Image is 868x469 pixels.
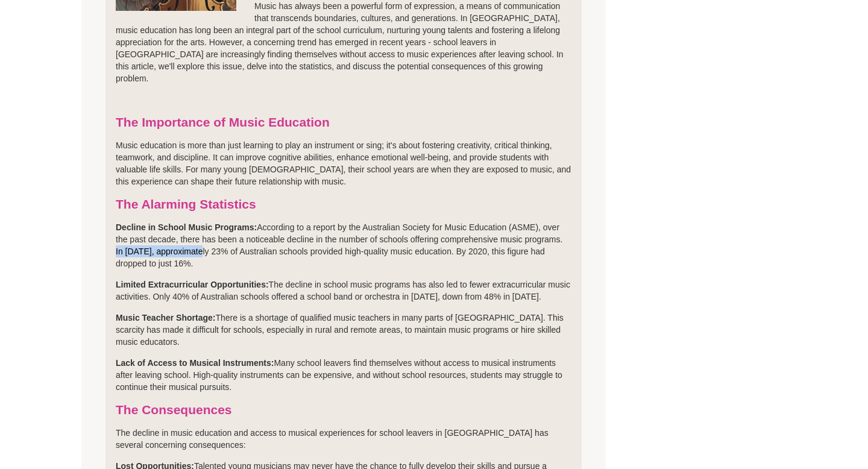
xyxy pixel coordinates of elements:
[116,280,269,289] strong: Limited Extracurricular Opportunities:
[116,357,571,393] p: Many school leavers find themselves without access to musical instruments after leaving school. H...
[116,402,571,418] h3: The Consequences
[116,115,571,130] h3: The Importance of Music Education
[116,197,571,212] h3: The Alarming Statistics
[116,279,571,303] p: The decline in school music programs has also led to fewer extracurricular music activities. Only...
[116,358,274,368] strong: Lack of Access to Musical Instruments:
[116,312,571,348] p: There is a shortage of qualified music teachers in many parts of [GEOGRAPHIC_DATA]. This scarcity...
[116,313,215,323] strong: Music Teacher Shortage:
[116,427,571,451] p: The decline in music education and access to musical experiences for school leavers in [GEOGRAPHI...
[116,221,571,269] p: According to a report by the Australian Society for Music Education (ASME), over the past decade,...
[116,139,571,187] p: Music education is more than just learning to play an instrument or sing; it's about fostering cr...
[116,222,257,232] strong: Decline in School Music Programs:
